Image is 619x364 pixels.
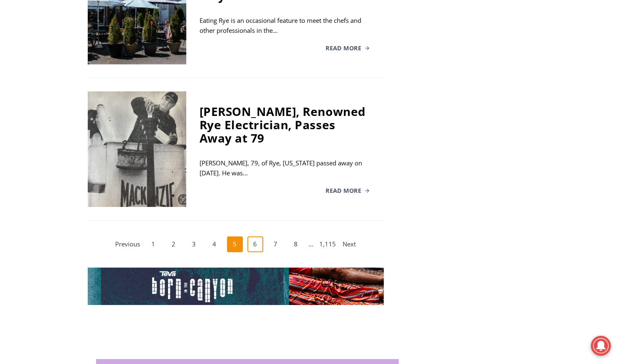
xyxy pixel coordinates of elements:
[186,236,202,252] a: 3
[207,236,222,252] a: 4
[341,236,357,252] a: Next
[326,45,361,51] span: Read More
[200,15,370,35] div: Eating Rye is an occasional feature to meet the chefs and other professionals in the...
[166,236,182,252] a: 2
[308,237,313,251] span: …
[227,236,243,252] span: 5
[326,188,361,194] span: Read More
[86,52,122,99] div: "[PERSON_NAME]'s draw is the fine variety of pristine raw fish kept on hand"
[200,81,403,103] a: Intern @ [DOMAIN_NAME]
[200,105,370,145] div: [PERSON_NAME], Renowned Rye Electrician, Passes Away at 79
[2,86,81,117] span: Open Tues. - Sun. [PHONE_NUMBER]
[114,236,141,252] a: Previous
[318,236,337,252] a: 1,115
[146,236,161,252] a: 1
[217,83,385,101] span: Intern @ [DOMAIN_NAME]
[288,236,304,252] a: 8
[268,236,284,252] a: 7
[0,84,84,103] a: Open Tues. - Sun. [PHONE_NUMBER]
[88,236,384,252] nav: Posts
[247,236,263,252] a: 6
[326,188,370,194] a: Read More
[200,158,370,178] div: [PERSON_NAME], 79, of Rye, [US_STATE] passed away on [DATE]. He was...
[326,45,370,51] a: Read More
[210,0,393,81] div: "We would have speakers with experience in local journalism speak to us about their experiences a...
